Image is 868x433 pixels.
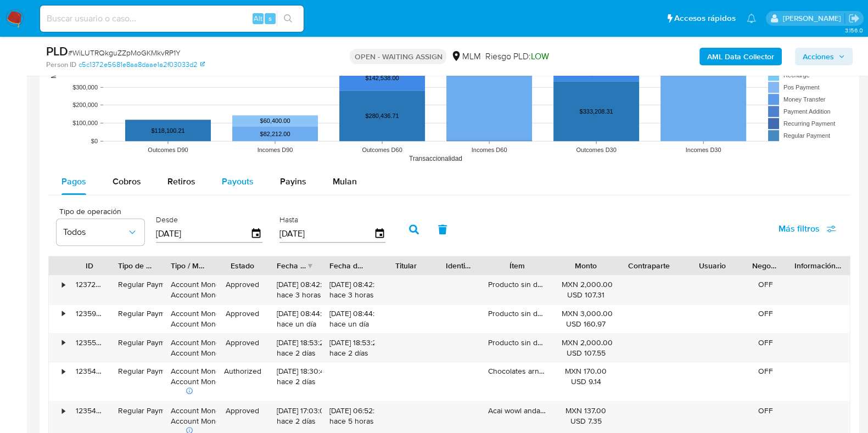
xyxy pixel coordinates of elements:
[46,42,68,60] b: PLD
[68,47,181,58] span: # WiLUTRQkguZZpMoGKMkvRP1Y
[254,13,262,24] span: Alt
[848,13,860,24] a: Salir
[277,11,299,26] button: search-icon
[699,48,782,65] button: AML Data Collector
[79,60,205,70] a: c5c1372e5681e8aa8daae1a2f03033d2
[46,60,76,70] b: Person ID
[747,14,756,23] a: Notificaciones
[674,13,736,24] span: Accesos rápidos
[350,49,446,64] p: OPEN - WAITING ASSIGN
[803,48,834,65] span: Acciones
[485,50,548,63] span: Riesgo PLD:
[782,13,844,24] p: carlos.soto@mercadolibre.com.mx
[451,50,480,63] div: MLM
[530,50,548,63] span: LOW
[707,48,774,65] b: AML Data Collector
[40,12,304,26] input: Buscar usuario o caso...
[795,48,853,65] button: Acciones
[844,26,863,35] span: 3.156.0
[268,13,272,24] span: s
